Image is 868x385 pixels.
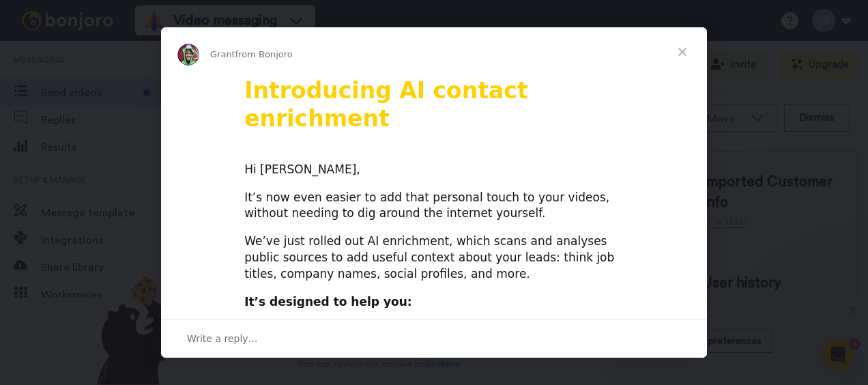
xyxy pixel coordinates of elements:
div: We’ve just rolled out AI enrichment, which scans and analyses public sources to add useful contex... [244,233,624,282]
span: Close [658,27,707,76]
span: Write a reply… [187,330,258,347]
div: Open conversation and reply [161,319,707,358]
span: from Bonjoro [235,49,293,59]
b: Introducing AI contact enrichment [244,77,528,132]
b: It’s designed to help you: [244,295,411,309]
img: Profile image for Grant [177,44,199,66]
div: Hi [PERSON_NAME], [244,162,624,178]
div: It’s now even easier to add that personal touch to your videos, without needing to dig around the... [244,190,624,223]
span: Grant [210,49,235,59]
div: ✅ Create more relevant, engaging videos ✅ Save time researching new leads ✅ Increase response rat... [244,294,624,359]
